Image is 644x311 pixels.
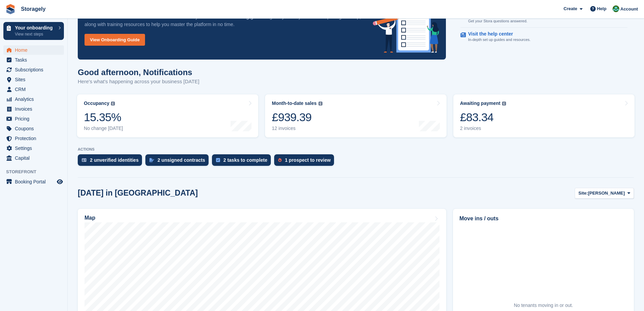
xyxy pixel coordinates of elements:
[15,31,55,37] p: View next steps
[158,157,205,163] div: 2 unsigned contracts
[274,154,337,169] a: 1 prospect to review
[15,177,55,186] span: Booking Portal
[15,85,55,94] span: CRM
[3,153,64,163] a: menu
[15,45,55,55] span: Home
[620,6,638,13] span: Account
[85,34,145,46] a: View Onboarding Guide
[56,178,64,186] a: Preview store
[588,190,625,197] span: [PERSON_NAME]
[3,124,64,133] a: menu
[18,3,48,15] a: Storagely
[3,22,64,40] a: Your onboarding View next steps
[15,104,55,114] span: Invoices
[5,4,16,14] img: stora-icon-8386f47178a22dfd0bd8f6a31ec36ba5ce8667c1dd55bd0f319d3a0aa187defe.svg
[78,147,634,152] p: ACTIONS
[212,154,274,169] a: 2 tasks to complete
[145,154,212,169] a: 2 unsigned contracts
[78,78,199,86] p: Here's what's happening across your business [DATE]
[613,5,619,12] img: Notifications
[460,126,506,131] div: 2 invoices
[460,101,501,106] div: Awaiting payment
[272,110,322,124] div: £939.39
[514,302,573,309] div: No tenants moving in or out.
[82,158,87,162] img: verify_identity-adf6edd0f0f0b5bbfe63781bf79b02c33cf7c696d77639b501bdc392416b5a36.svg
[272,126,322,131] div: 12 invoices
[223,157,267,163] div: 2 tasks to complete
[15,143,55,153] span: Settings
[111,102,115,106] img: icon-info-grey-7440780725fd019a000dd9b08b2336e03edf1995a4989e88bcd33f0948082b44.svg
[285,157,331,163] div: 1 prospect to review
[453,94,635,137] a: Awaiting payment £83.34 2 invoices
[15,124,55,133] span: Coupons
[3,114,64,124] a: menu
[15,114,55,124] span: Pricing
[84,126,123,131] div: No change [DATE]
[3,45,64,55] a: menu
[3,134,64,143] a: menu
[77,94,258,137] a: Occupancy 15.35% No change [DATE]
[15,65,55,74] span: Subscriptions
[265,94,446,137] a: Month-to-date sales £939.39 12 invoices
[216,158,220,162] img: task-75834270c22a3079a89374b754ae025e5fb1db73e45f91037f5363f120a921f8.svg
[575,188,634,199] button: Site: [PERSON_NAME]
[468,37,531,43] p: In-depth set up guides and resources.
[3,85,64,94] a: menu
[459,215,627,223] h2: Move ins / outs
[578,190,588,197] span: Site:
[85,13,362,28] p: Welcome to Stora! Press the button below to access your . It gives you easy to follow steps to ge...
[15,153,55,163] span: Capital
[502,102,506,106] img: icon-info-grey-7440780725fd019a000dd9b08b2336e03edf1995a4989e88bcd33f0948082b44.svg
[84,101,109,106] div: Occupancy
[3,104,64,114] a: menu
[460,28,627,46] a: Visit the help center In-depth set up guides and resources.
[78,68,199,77] h1: Good afternoon, Notifications
[597,5,606,12] span: Help
[3,94,64,104] a: menu
[460,9,627,28] a: Chat to support Get your Stora questions answered.
[460,110,506,124] div: £83.34
[318,102,323,106] img: icon-info-grey-7440780725fd019a000dd9b08b2336e03edf1995a4989e88bcd33f0948082b44.svg
[85,215,95,221] h2: Map
[272,101,316,106] div: Month-to-date sales
[468,18,527,24] p: Get your Stora questions answered.
[3,65,64,74] a: menu
[373,2,439,53] img: onboarding-info-6c161a55d2c0e0a8cae90662b2fe09162a5109e8cc188191df67fb4f79e88e88.svg
[3,177,64,186] a: menu
[90,157,139,163] div: 2 unverified identities
[15,75,55,84] span: Sites
[15,55,55,65] span: Tasks
[3,75,64,84] a: menu
[3,55,64,65] a: menu
[84,110,123,124] div: 15.35%
[3,143,64,153] a: menu
[78,188,198,198] h2: [DATE] in [GEOGRAPHIC_DATA]
[15,25,55,30] p: Your onboarding
[6,169,67,175] span: Storefront
[15,94,55,104] span: Analytics
[15,134,55,143] span: Protection
[564,5,577,12] span: Create
[468,31,525,37] p: Visit the help center
[149,158,154,162] img: contract_signature_icon-13c848040528278c33f63329250d36e43548de30e8caae1d1a13099fd9432cc5.svg
[278,158,282,162] img: prospect-51fa495bee0391a8d652442698ab0144808aea92771e9ea1ae160a38d050c398.svg
[78,154,145,169] a: 2 unverified identities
